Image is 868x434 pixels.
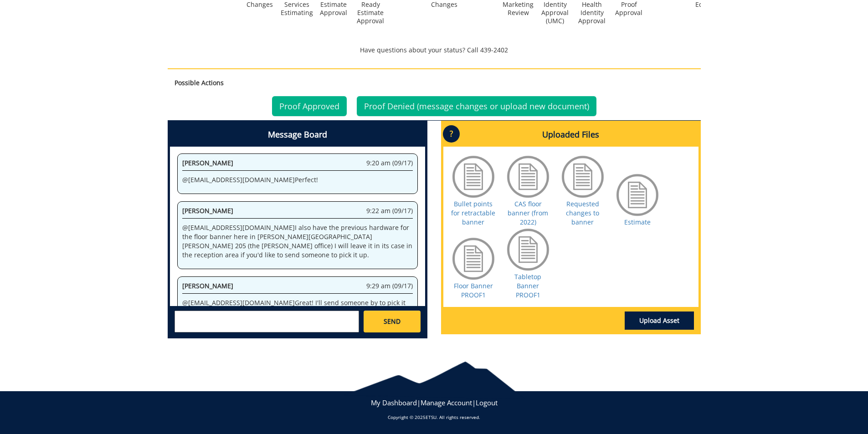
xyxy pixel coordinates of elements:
p: @ [EMAIL_ADDRESS][DOMAIN_NAME] Perfect! [182,175,413,184]
p: @ [EMAIL_ADDRESS][DOMAIN_NAME] I also have the previous hardware for the floor banner here in [PE... [182,223,413,260]
span: SEND [384,317,401,326]
a: ETSU [426,414,437,420]
span: [PERSON_NAME] [182,281,233,290]
p: ? [443,125,460,143]
a: Manage Account [421,398,472,407]
a: Floor Banner PROOF1 [454,281,493,299]
p: @ [EMAIL_ADDRESS][DOMAIN_NAME] Great! I'll send someone by to pick it up. Thanks! [182,298,413,317]
span: [PERSON_NAME] [182,206,233,215]
span: [PERSON_NAME] [182,158,233,167]
h4: Message Board [170,123,425,147]
strong: Possible Actions [175,78,224,87]
a: Upload Asset [625,311,694,330]
a: CAS floor banner (from 2022) [508,199,548,226]
p: Have questions about your status? Call 439-2402 [168,46,701,55]
span: 9:29 am (09/17) [366,281,413,291]
a: Logout [476,398,498,407]
span: 9:20 am (09/17) [366,158,413,168]
textarea: messageToSend [175,311,359,332]
span: 9:22 am (09/17) [366,206,413,215]
a: My Dashboard [371,398,417,407]
a: SEND [364,311,420,332]
h4: Uploaded Files [443,123,699,147]
a: Bullet points for retractable banner [451,199,495,226]
a: Estimate [624,218,651,226]
a: Proof Denied (message changes or upload new document) [357,96,596,116]
a: Proof Approved [272,96,347,116]
a: Tabletop Banner PROOF1 [514,272,541,299]
a: Requested changes to banner [566,199,599,226]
